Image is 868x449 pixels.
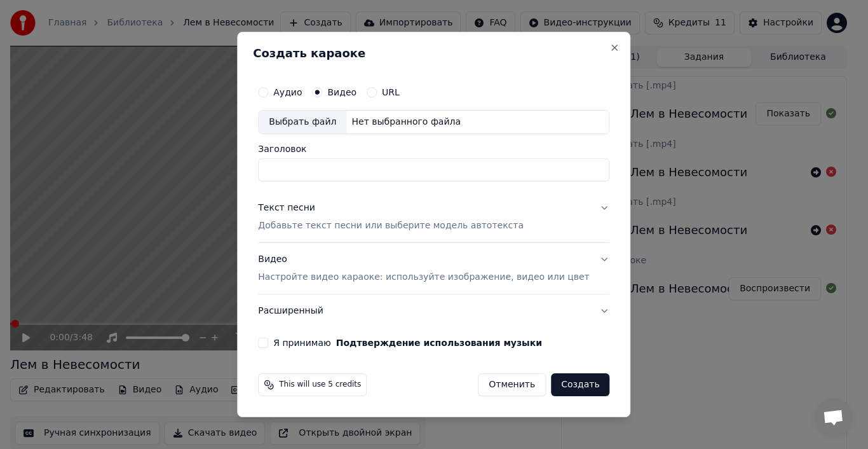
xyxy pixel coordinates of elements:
span: This will use 5 credits [279,380,361,390]
p: Добавьте текст песни или выберите модель автотекста [258,219,524,232]
button: Отменить [478,373,546,396]
div: Выбрать файл [259,111,346,134]
button: Создать [551,373,609,396]
button: Текст песниДобавьте текст песни или выберите модель автотекста [258,191,609,242]
label: URL [382,88,400,97]
label: Аудио [273,88,302,97]
div: Нет выбранного файла [346,116,466,128]
label: Заголовок [258,144,609,153]
button: ВидеоНастройте видео караоке: используйте изображение, видео или цвет [258,243,609,294]
h2: Создать караоке [253,48,614,59]
label: Я принимаю [273,338,542,347]
button: Я принимаю [336,338,542,347]
label: Видео [327,88,356,97]
p: Настройте видео караоке: используйте изображение, видео или цвет [258,271,589,284]
div: Видео [258,253,589,284]
div: Текст песни [258,202,315,214]
button: Расширенный [258,294,609,328]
